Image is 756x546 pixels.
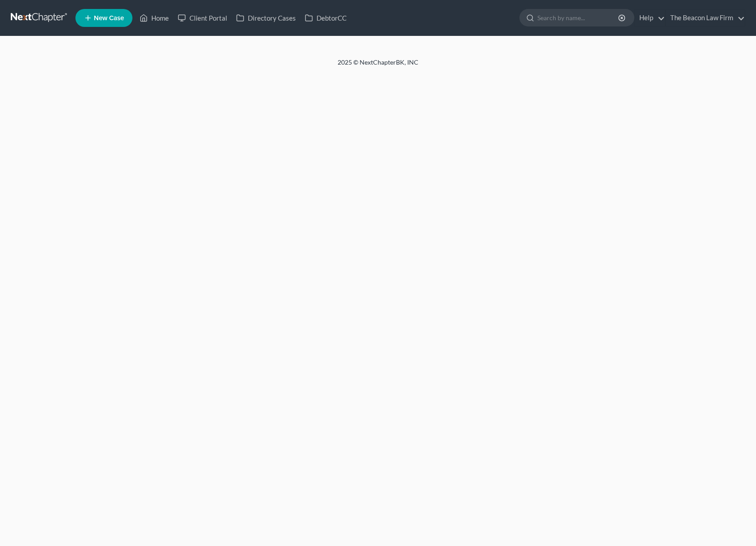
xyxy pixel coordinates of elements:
div: 2025 © NextChapterBK, INC [122,58,634,74]
input: Search by name... [537,9,620,26]
a: Client Portal [173,10,232,26]
a: The Beacon Law Firm [666,10,745,26]
a: Help [635,10,665,26]
a: Home [135,10,173,26]
a: Directory Cases [232,10,300,26]
a: DebtorCC [300,10,351,26]
span: New Case [94,15,124,22]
